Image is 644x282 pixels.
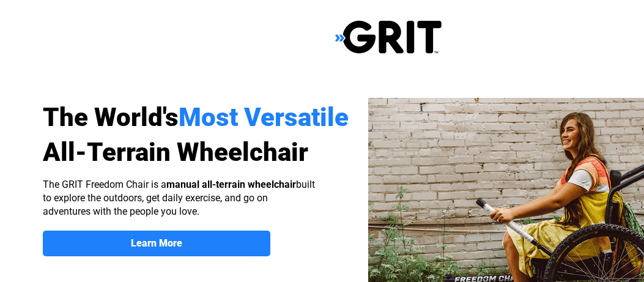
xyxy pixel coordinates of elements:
a: Learn More [43,231,270,256]
strong: manual all-terrain wheelchair [166,179,296,190]
span: The GRIT Freedom Chair is a built to explore the outdoors, get daily exercise, and go on adventur... [43,179,315,217]
span: The World's [43,102,179,132]
span: Most Versatile [179,102,349,132]
strong: Learn More [131,237,182,249]
span: All-Terrain Wheelchair [43,137,308,167]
